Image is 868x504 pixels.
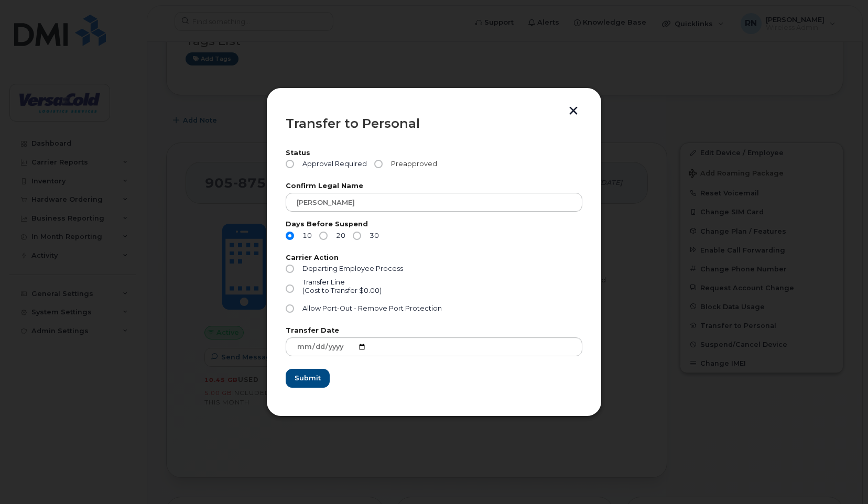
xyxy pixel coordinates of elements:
span: Departing Employee Process [302,265,403,272]
input: Transfer Line(Cost to Transfer $0.00) [286,284,294,293]
label: Confirm Legal Name [286,183,582,190]
label: Transfer Date [286,327,582,334]
label: Carrier Action [286,255,582,261]
span: 30 [365,232,379,240]
button: Submit [286,369,330,388]
div: (Cost to Transfer $0.00) [302,287,382,295]
input: Approval Required [286,160,294,168]
span: Allow Port-Out - Remove Port Protection [302,304,442,312]
span: Submit [295,373,321,383]
span: Approval Required [298,160,367,168]
input: 30 [353,232,361,240]
div: Transfer to Personal [286,117,582,130]
input: 10 [286,232,294,240]
input: Allow Port-Out - Remove Port Protection [286,304,294,313]
span: Transfer Line [302,278,345,286]
span: Preapproved [387,160,437,168]
label: Days Before Suspend [286,221,582,228]
span: 10 [298,232,312,240]
input: Departing Employee Process [286,265,294,273]
span: 20 [332,232,345,240]
label: Status [286,150,582,157]
input: 20 [319,232,328,240]
input: Preapproved [374,160,383,168]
